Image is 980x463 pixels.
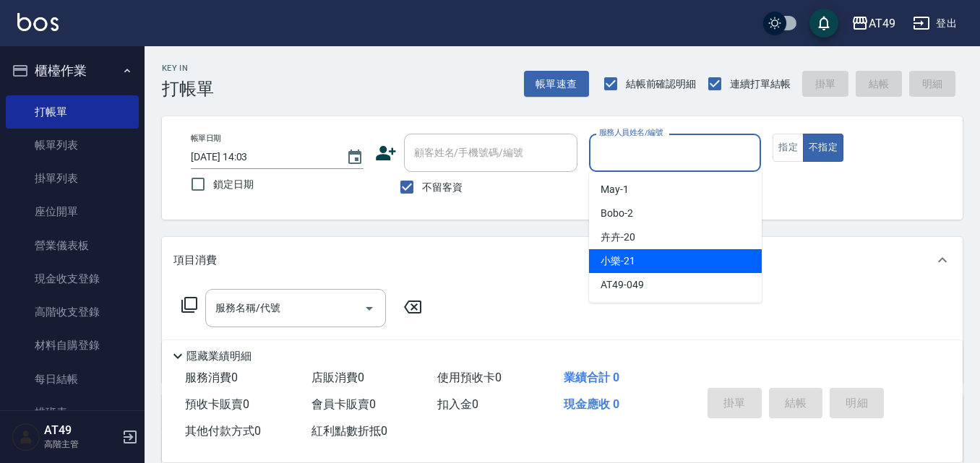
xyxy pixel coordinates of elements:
span: 小樂 -21 [601,254,635,269]
h5: AT49 [44,423,118,438]
button: 櫃檯作業 [6,52,139,90]
a: 打帳單 [6,95,139,129]
a: 座位開單 [6,195,139,228]
button: AT49 [846,9,901,38]
button: Choose date, selected date is 2025-08-17 [338,140,372,175]
img: Person [12,423,40,451]
div: AT49 [869,14,895,33]
img: Logo [17,13,59,31]
button: 帳單速查 [524,71,589,98]
button: Open [358,297,381,320]
span: 連續打單結帳 [730,77,791,92]
p: 隱藏業績明細 [186,349,252,364]
a: 掛單列表 [6,162,139,195]
span: 服務消費 0 [185,371,238,384]
button: 登出 [907,10,963,37]
a: 每日結帳 [6,363,139,396]
a: 高階收支登錄 [6,295,139,329]
label: 服務人員姓名/編號 [599,127,663,138]
a: 帳單列表 [6,129,139,162]
span: 紅利點數折抵 0 [311,424,387,438]
span: 會員卡販賣 0 [311,397,376,411]
span: 使用預收卡 0 [437,371,502,384]
p: 高階主管 [44,438,118,451]
a: 材料自購登錄 [6,329,139,362]
label: 帳單日期 [191,133,221,144]
span: 店販消費 0 [311,371,364,384]
span: 扣入金 0 [437,397,478,411]
span: Bobo -2 [601,206,633,221]
p: 項目消費 [173,253,217,268]
span: 卉卉 -20 [601,230,635,245]
span: 不留客資 [422,180,463,195]
h3: 打帳單 [162,79,214,99]
span: 業績合計 0 [564,371,619,384]
input: YYYY/MM/DD hh:mm [191,145,332,169]
button: 不指定 [803,134,843,162]
span: 其他付款方式 0 [185,424,261,438]
span: 預收卡販賣 0 [185,397,249,411]
a: 排班表 [6,396,139,429]
button: save [809,9,838,38]
div: 項目消費 [162,237,963,283]
a: 現金收支登錄 [6,262,139,295]
span: 鎖定日期 [213,177,254,192]
span: 結帳前確認明細 [626,77,697,92]
button: 指定 [773,134,804,162]
a: 營業儀表板 [6,229,139,262]
span: 現金應收 0 [564,397,619,411]
h2: Key In [162,64,214,73]
span: May -1 [601,182,629,197]
span: AT49 -049 [601,277,644,293]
